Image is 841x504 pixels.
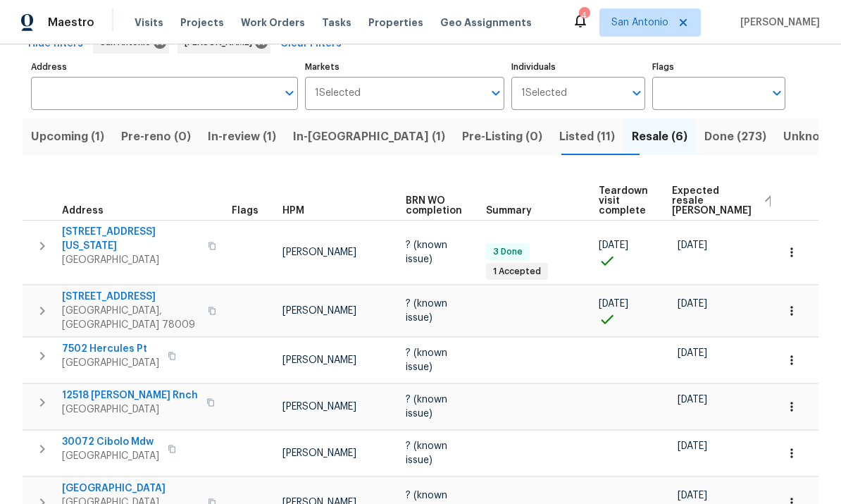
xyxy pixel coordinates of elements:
[462,127,542,147] span: Pre-Listing (0)
[48,16,94,30] span: Maestro
[62,253,199,267] span: [GEOGRAPHIC_DATA]
[652,63,785,71] label: Flags
[678,348,707,358] span: [DATE]
[62,402,198,417] span: [GEOGRAPHIC_DATA]
[322,18,351,27] span: Tasks
[208,127,276,147] span: In-review (1)
[678,299,707,309] span: [DATE]
[282,355,356,365] span: [PERSON_NAME]
[611,16,668,30] span: San Antonio
[282,402,356,412] span: [PERSON_NAME]
[62,304,199,332] span: [GEOGRAPHIC_DATA], [GEOGRAPHIC_DATA] 78009
[599,186,648,216] span: Teardown visit complete
[406,348,447,372] span: ? (known issue)
[293,127,445,147] span: In-[GEOGRAPHIC_DATA] (1)
[599,240,628,250] span: [DATE]
[406,240,447,264] span: ? (known issue)
[62,290,199,304] span: [STREET_ADDRESS]
[62,435,159,449] span: 30072 Cibolo Mdw
[767,83,787,103] button: Open
[487,246,528,258] span: 3 Done
[559,127,615,147] span: Listed (11)
[368,16,423,30] span: Properties
[135,16,163,30] span: Visits
[632,127,687,147] span: Resale (6)
[511,63,644,71] label: Individuals
[406,441,447,465] span: ? (known issue)
[678,240,707,250] span: [DATE]
[23,31,89,57] button: Hide filters
[406,196,462,216] span: BRN WO completion
[678,441,707,451] span: [DATE]
[280,35,342,53] span: Clear Filters
[406,299,447,323] span: ? (known issue)
[62,449,159,463] span: [GEOGRAPHIC_DATA]
[282,306,356,316] span: [PERSON_NAME]
[232,206,258,216] span: Flags
[31,127,104,147] span: Upcoming (1)
[275,31,347,57] button: Clear Filters
[241,16,305,30] span: Work Orders
[599,299,628,309] span: [DATE]
[62,342,159,356] span: 7502 Hercules Pt
[315,87,361,99] span: 1 Selected
[735,16,820,30] span: [PERSON_NAME]
[579,8,589,23] div: 4
[487,266,547,278] span: 1 Accepted
[282,448,356,458] span: [PERSON_NAME]
[62,225,199,253] span: [STREET_ADDRESS][US_STATE]
[672,186,752,216] span: Expected resale [PERSON_NAME]
[486,206,532,216] span: Summary
[486,83,506,103] button: Open
[62,206,104,216] span: Address
[678,491,707,500] span: [DATE]
[28,35,83,53] span: Hide filters
[62,356,159,370] span: [GEOGRAPHIC_DATA]
[282,206,304,216] span: HPM
[406,395,447,419] span: ? (known issue)
[440,16,532,30] span: Geo Assignments
[521,87,567,99] span: 1 Selected
[62,388,198,402] span: 12518 [PERSON_NAME] Rnch
[282,247,356,257] span: [PERSON_NAME]
[280,83,299,103] button: Open
[62,481,199,496] span: [GEOGRAPHIC_DATA]
[704,127,766,147] span: Done (273)
[180,16,224,30] span: Projects
[31,63,298,71] label: Address
[121,127,191,147] span: Pre-reno (0)
[305,63,505,71] label: Markets
[627,83,647,103] button: Open
[678,395,707,405] span: [DATE]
